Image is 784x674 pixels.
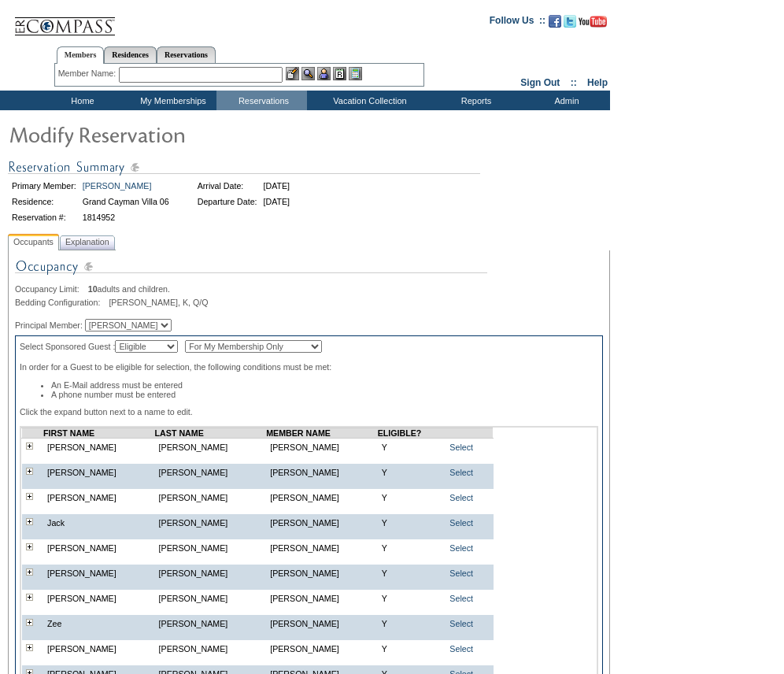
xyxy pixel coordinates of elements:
[80,194,172,209] td: Grand Cayman Villa 06
[286,67,299,80] img: b_edit.gif
[43,428,155,439] td: FIRST NAME
[378,464,442,481] td: Y
[449,443,473,452] a: Select
[266,539,378,557] td: [PERSON_NAME]
[449,493,473,502] a: Select
[449,619,473,628] a: Select
[449,644,473,654] a: Select
[155,539,267,557] td: [PERSON_NAME]
[378,428,442,439] td: ELIGIBLE?
[378,565,442,582] td: Y
[449,518,473,528] a: Select
[266,590,378,607] td: [PERSON_NAME]
[317,67,331,80] img: Impersonate
[571,77,577,88] span: ::
[155,640,267,657] td: [PERSON_NAME]
[155,615,267,632] td: [PERSON_NAME]
[26,493,33,500] img: plus.gif
[266,428,378,439] td: MEMBER NAME
[579,16,607,28] img: Subscribe to our YouTube Channel
[43,539,155,557] td: [PERSON_NAME]
[26,619,33,626] img: plus.gif
[564,15,576,28] img: Follow us on Twitter
[155,428,267,439] td: LAST NAME
[43,489,155,506] td: [PERSON_NAME]
[378,489,442,506] td: Y
[155,514,267,531] td: [PERSON_NAME]
[43,514,155,531] td: Jack
[10,234,57,250] span: Occupants
[301,67,315,80] img: View
[51,380,598,390] li: An E-Mail address must be entered
[378,590,442,607] td: Y
[378,514,442,531] td: Y
[43,439,155,457] td: [PERSON_NAME]
[26,644,33,651] img: plus.gif
[155,590,267,607] td: [PERSON_NAME]
[520,77,560,88] a: Sign Out
[26,594,33,601] img: plus.gif
[62,234,113,250] span: Explanation
[26,443,33,450] img: plus.gif
[266,615,378,632] td: [PERSON_NAME]
[80,210,172,224] td: 1814952
[266,464,378,481] td: [PERSON_NAME]
[429,91,520,110] td: Reports
[15,284,603,294] div: adults and children.
[26,568,33,576] img: plus.gif
[378,640,442,657] td: Y
[88,284,98,294] span: 10
[261,179,293,193] td: [DATE]
[126,91,216,110] td: My Memberships
[157,46,216,63] a: Reservations
[549,20,561,29] a: Become our fan on Facebook
[9,194,79,209] td: Residence:
[104,46,157,63] a: Residences
[564,20,576,29] a: Follow us on Twitter
[520,91,610,110] td: Admin
[266,489,378,506] td: [PERSON_NAME]
[449,468,473,477] a: Select
[109,298,208,307] span: [PERSON_NAME], K, Q/Q
[8,118,323,150] img: Modify Reservation
[266,640,378,657] td: [PERSON_NAME]
[15,284,86,294] span: Occupancy Limit:
[83,181,152,191] a: [PERSON_NAME]
[155,565,267,582] td: [PERSON_NAME]
[449,543,473,553] a: Select
[266,514,378,531] td: [PERSON_NAME]
[579,20,607,29] a: Subscribe to our YouTube Channel
[43,590,155,607] td: [PERSON_NAME]
[26,543,33,550] img: plus.gif
[15,257,487,284] img: Occupancy
[43,464,155,481] td: [PERSON_NAME]
[378,539,442,557] td: Y
[35,91,126,110] td: Home
[155,439,267,457] td: [PERSON_NAME]
[378,615,442,632] td: Y
[51,390,598,399] li: A phone number must be entered
[15,298,106,307] span: Bedding Configuration:
[57,46,105,64] a: Members
[15,320,83,330] span: Principal Member:
[216,91,307,110] td: Reservations
[26,468,33,475] img: plus.gif
[26,518,33,525] img: plus.gif
[195,179,260,193] td: Arrival Date:
[549,15,561,28] img: Become our fan on Facebook
[13,4,116,36] img: Compass Home
[587,77,608,88] a: Help
[261,194,293,209] td: [DATE]
[490,13,545,32] td: Follow Us ::
[449,594,473,603] a: Select
[9,210,79,224] td: Reservation #:
[195,194,260,209] td: Departure Date:
[8,157,480,177] img: Reservation Summary
[43,615,155,632] td: Zee
[155,464,267,481] td: [PERSON_NAME]
[9,179,79,193] td: Primary Member:
[58,67,119,80] div: Member Name:
[307,91,429,110] td: Vacation Collection
[349,67,362,80] img: b_calculator.gif
[266,439,378,457] td: [PERSON_NAME]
